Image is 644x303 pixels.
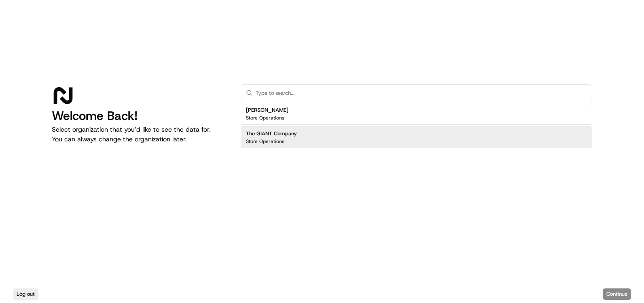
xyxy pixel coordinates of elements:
[256,85,587,101] input: Type to search...
[246,138,284,145] p: Store Operations
[246,107,288,114] h2: [PERSON_NAME]
[52,125,228,144] p: Select organization that you’d like to see the data for. You can always change the organization l...
[246,115,284,121] p: Store Operations
[13,288,38,300] button: Log out
[246,130,297,137] h2: The GIANT Company
[52,109,228,123] h1: Welcome Back!
[241,101,592,150] div: Suggestions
